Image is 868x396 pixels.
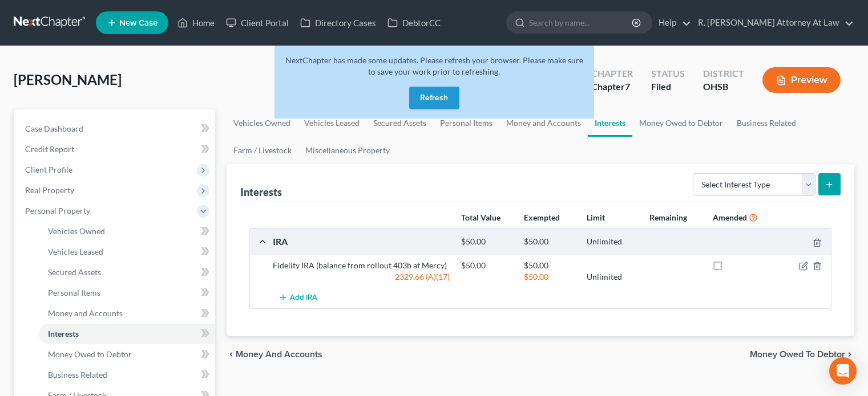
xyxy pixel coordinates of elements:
span: Client Profile [25,165,72,174]
a: Secured Assets [39,262,215,283]
a: Case Dashboard [16,119,215,139]
span: Vehicles Owned [48,226,105,236]
div: $50.00 [455,236,518,247]
span: Secured Assets [48,267,101,277]
input: Search by name... [529,12,633,33]
a: Help [653,13,691,33]
div: Interests [240,185,282,199]
a: Miscellaneous Property [298,137,397,164]
span: Case Dashboard [25,124,83,133]
div: $50.00 [518,260,581,271]
strong: Total Value [461,213,500,222]
a: Directory Cases [294,13,382,33]
a: R. [PERSON_NAME] Attorney At Law [692,13,854,33]
button: Add IRA [273,287,323,308]
span: Money and Accounts [48,308,123,318]
span: New Case [119,19,158,27]
span: Personal Items [48,288,100,297]
div: OHSB [703,80,744,93]
span: Money and Accounts [236,350,322,359]
a: Money and Accounts [39,303,215,324]
span: Credit Report [25,144,74,154]
span: Add IRA [290,293,317,303]
strong: Limit [587,213,605,222]
a: Interests [39,324,215,344]
button: Preview [762,67,841,93]
div: Unlimited [581,271,644,283]
div: District [703,67,744,80]
button: chevron_left Money and Accounts [227,350,322,359]
div: Chapter [591,80,633,93]
button: Money Owed to Debtor chevron_right [750,350,854,359]
a: Farm / Livestock [227,137,298,164]
div: Fidelity IRA (balance from rollout 403b at Mercy) [267,260,455,271]
a: Personal Items [39,283,215,303]
span: [PERSON_NAME] [14,71,122,88]
a: Money Owed to Debtor [632,109,730,137]
div: $50.00 [518,236,581,247]
a: Business Related [39,365,215,385]
div: $50.00 [455,260,518,271]
a: Credit Report [16,139,215,160]
div: Filed [651,80,685,93]
a: Vehicles Leased [39,242,215,262]
a: Home [172,13,220,33]
span: NextChapter has made some updates. Please refresh your browser. Please make sure to save your wor... [285,55,583,76]
div: Chapter [591,67,633,80]
div: Status [651,67,685,80]
a: Business Related [730,109,803,137]
span: Money Owed to Debtor [750,350,845,359]
a: Money Owed to Debtor [39,344,215,365]
a: Interests [588,109,632,137]
a: DebtorCC [382,13,446,33]
a: Vehicles Owned [227,109,297,137]
div: Unlimited [581,236,644,247]
i: chevron_right [845,350,854,359]
i: chevron_left [227,350,236,359]
strong: Remaining [649,213,687,222]
div: Open Intercom Messenger [829,357,857,385]
div: $50.00 [518,271,581,283]
span: Real Property [25,185,74,195]
div: 2329.66 (A)(17) [267,271,455,283]
strong: Amended [713,213,747,222]
span: Personal Property [25,206,90,215]
span: Money Owed to Debtor [48,349,132,359]
span: Interests [48,329,79,338]
a: Vehicles Owned [39,221,215,242]
div: IRA [267,235,455,247]
span: 7 [625,81,630,92]
a: Client Portal [220,13,294,33]
span: Vehicles Leased [48,247,103,256]
span: Business Related [48,370,107,379]
strong: Exempted [524,213,560,222]
button: Refresh [409,87,459,109]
